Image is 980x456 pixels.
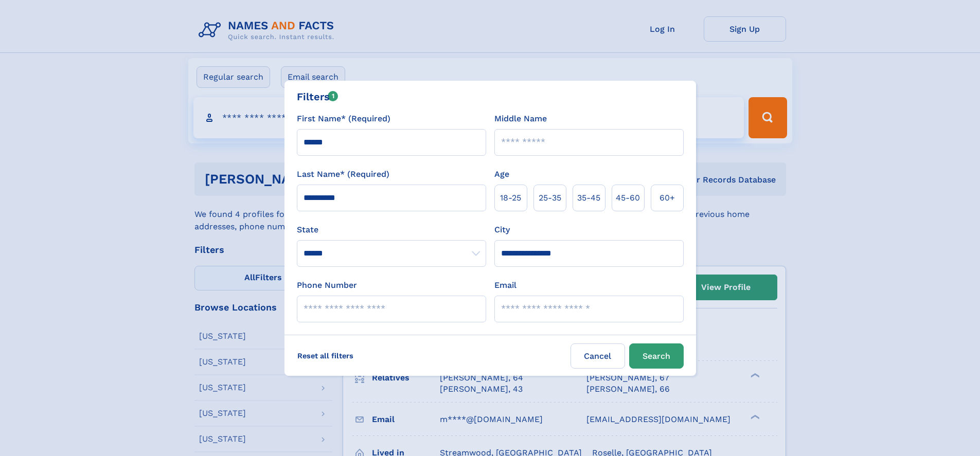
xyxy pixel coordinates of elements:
label: City [494,224,510,236]
span: 18‑25 [500,192,521,204]
label: Middle Name [494,113,547,125]
label: State [297,224,486,236]
label: Age [494,168,509,180]
label: Phone Number [297,279,357,291]
span: 35‑45 [577,192,600,204]
label: Last Name* (Required) [297,168,389,180]
span: 25‑35 [539,192,561,204]
div: Filters [297,89,338,104]
label: Reset all filters [291,343,360,368]
button: Search [629,343,684,369]
label: Cancel [571,343,625,369]
span: 60+ [660,192,675,204]
label: First Name* (Required) [297,113,390,125]
label: Email [494,279,516,291]
span: 45‑60 [616,192,640,204]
